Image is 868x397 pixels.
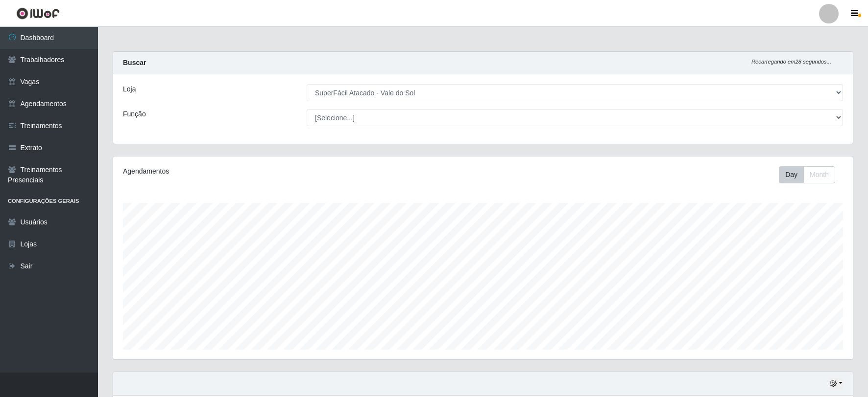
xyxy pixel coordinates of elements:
img: CoreUI Logo [16,7,60,20]
div: First group [779,166,835,183]
div: Toolbar with button groups [779,166,843,183]
label: Loja [123,84,136,94]
div: Agendamentos [123,166,414,176]
button: Day [779,166,804,183]
button: Month [803,166,835,183]
i: Recarregando em 28 segundos... [751,59,831,65]
strong: Buscar [123,59,146,66]
label: Função [123,109,146,119]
